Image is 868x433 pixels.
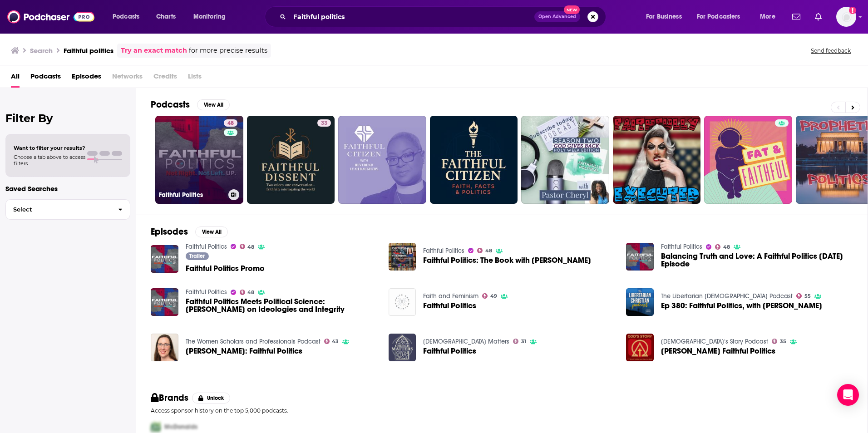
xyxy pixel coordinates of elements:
[423,302,476,310] span: Faithful Politics
[186,298,378,313] span: Faithful Politics Meets Political Science: [PERSON_NAME] on Ideologies and Integrity
[661,252,853,268] span: Balancing Truth and Love: A Faithful Politics [DATE] Episode
[836,7,856,27] span: Logged in as smacnaughton
[227,119,234,128] span: 48
[789,9,804,25] a: Show notifications dropdown
[513,339,526,344] a: 31
[72,69,101,88] a: Episodes
[661,347,775,355] a: Miranda Zapor Cruz Faithful Politics
[151,99,230,110] a: PodcastsView All
[661,302,822,310] a: Ep 380: Faithful Politics, with Miranda Cruz
[811,9,825,25] a: Show notifications dropdown
[389,334,416,361] img: Faithful Politics
[804,294,811,298] span: 55
[11,69,20,88] span: All
[808,47,853,54] button: Send feedback
[247,245,254,249] span: 48
[64,46,113,55] h3: Faithful politics
[490,294,497,298] span: 49
[796,293,811,299] a: 55
[247,290,254,295] span: 48
[164,423,197,431] span: McDonalds
[193,10,226,23] span: Monitoring
[626,288,654,316] a: Ep 380: Faithful Politics, with Miranda Cruz
[192,393,231,403] button: Unlock
[661,252,853,268] a: Balancing Truth and Love: A Faithful Politics Thanksgiving Episode
[273,6,615,27] div: Search podcasts, credits, & more...
[186,347,302,355] span: [PERSON_NAME]: Faithful Politics
[159,191,225,199] h3: Faithful Politics
[423,338,509,345] a: Church Matters
[30,69,61,88] span: Podcasts
[240,244,255,249] a: 48
[661,347,775,355] span: [PERSON_NAME] Faithful Politics
[151,407,853,414] p: Access sponsor history on the top 5,000 podcasts.
[485,249,492,253] span: 48
[760,10,775,23] span: More
[151,99,190,110] h2: Podcasts
[321,119,327,128] span: 33
[151,288,178,316] img: Faithful Politics Meets Political Science: Dr. Koyzis on Ideologies and Integrity
[521,340,526,344] span: 31
[14,154,85,167] span: Choose a tab above to access filters.
[30,46,53,55] h3: Search
[186,265,265,272] a: Faithful Politics Promo
[188,69,202,88] span: Lists
[153,69,177,88] span: Credits
[7,8,94,25] a: Podchaser - Follow, Share and Rate Podcasts
[754,10,787,24] button: open menu
[112,69,143,88] span: Networks
[6,207,111,212] span: Select
[646,10,682,23] span: For Business
[151,245,178,273] img: Faithful Politics Promo
[772,339,786,344] a: 35
[534,11,580,22] button: Open AdvancedNew
[697,10,740,23] span: For Podcasters
[151,392,188,403] h2: Brands
[186,338,321,345] a: The Women Scholars and Professionals Podcast
[151,334,178,361] img: Miranda Zapor Cruz: Faithful Politics
[389,288,416,316] img: Faithful Politics
[186,243,227,251] a: Faithful Politics
[14,145,85,151] span: Want to filter your results?
[224,119,237,127] a: 48
[317,119,331,127] a: 33
[661,302,822,310] span: Ep 380: Faithful Politics, with [PERSON_NAME]
[189,45,267,56] span: for more precise results
[197,99,230,110] button: View All
[691,10,754,24] button: open menu
[836,7,856,27] img: User Profile
[564,5,580,14] span: New
[121,45,187,56] a: Try an exact match
[661,243,702,251] a: Faithful Politics
[837,384,859,406] div: Open Intercom Messenger
[423,256,591,264] span: Faithful Politics: The Book with [PERSON_NAME]
[186,288,227,296] a: Faithful Politics
[151,226,228,237] a: EpisodesView All
[332,340,339,344] span: 43
[324,339,339,344] a: 43
[715,244,730,250] a: 48
[151,226,188,237] h2: Episodes
[723,245,730,249] span: 48
[290,10,534,24] input: Search podcasts, credits, & more...
[240,290,255,295] a: 48
[626,243,654,271] a: Balancing Truth and Love: A Faithful Politics Thanksgiving Episode
[389,243,416,271] img: Faithful Politics: The Book with Dr. Miranda Zapor Cruz
[187,10,237,24] button: open menu
[186,347,302,355] a: Miranda Zapor Cruz: Faithful Politics
[195,226,228,237] button: View All
[150,10,181,24] a: Charts
[5,112,130,125] h2: Filter By
[5,184,130,193] p: Saved Searches
[423,256,591,264] a: Faithful Politics: The Book with Dr. Miranda Zapor Cruz
[113,10,139,23] span: Podcasts
[5,199,130,220] button: Select
[640,10,693,24] button: open menu
[538,15,576,19] span: Open Advanced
